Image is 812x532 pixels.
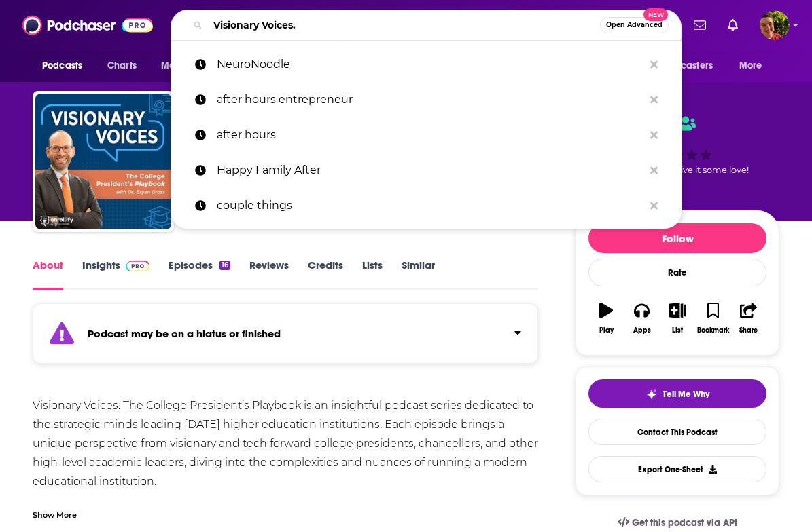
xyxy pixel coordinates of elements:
strong: Podcast may be on a hiatus or finished [88,327,281,340]
a: Credits [308,259,343,290]
a: couple things [171,188,682,223]
a: Episodes16 [169,259,230,290]
p: after hours [217,117,643,153]
p: after hours entrepreneur [217,82,643,117]
a: Similar [402,259,435,290]
button: Share [731,294,766,343]
img: User Profile [760,10,790,40]
p: Happy Family After [217,153,643,188]
div: Play [599,326,614,335]
button: open menu [152,53,227,79]
img: Podchaser Pro [126,261,149,271]
span: Get this podcast via API [632,517,737,529]
div: Rate [588,259,766,286]
span: More [739,56,762,75]
a: Contact This Podcast [588,419,766,445]
span: Open Advanced [606,22,663,28]
button: List [660,294,695,343]
span: Charts [107,56,137,75]
button: open menu [33,53,100,79]
a: after hours entrepreneur [171,82,682,117]
span: Logged in as Marz [760,10,790,40]
p: couple things [217,188,643,223]
span: Podcasts [42,56,82,75]
img: Podchaser - Follow, Share and Rate Podcasts [22,12,153,38]
a: Show notifications dropdown [722,14,743,37]
div: Search podcasts, credits, & more... [171,9,682,41]
button: Show profile menu [760,10,790,40]
div: List [672,326,683,335]
button: open menu [730,53,779,79]
button: tell me why sparkleTell Me Why [588,379,766,408]
a: InsightsPodchaser Pro [82,259,149,290]
a: Show notifications dropdown [688,14,711,37]
section: Click to expand status details [33,311,538,364]
button: Apps [624,294,659,343]
a: NeuroNoodle [171,47,682,82]
div: Share [739,326,758,335]
div: Bookmark [697,326,729,335]
button: Play [588,294,624,343]
button: open menu [639,53,732,79]
button: Open AdvancedNew [600,17,669,33]
a: Reviews [249,259,289,290]
p: NeuroNoodle [217,47,643,82]
span: Tell Me Why [663,389,709,400]
button: Export One-Sheet [588,456,766,482]
span: Monitoring [161,56,209,75]
img: tell me why sparkle [646,389,657,400]
img: Visionary Voices: The College President’s Playbook [35,94,171,229]
div: Apps [633,326,651,335]
span: New [643,8,668,21]
a: About [33,259,63,290]
div: 16 [219,261,230,270]
a: after hours [171,117,682,153]
input: Search podcasts, credits, & more... [208,14,600,36]
a: Charts [99,53,145,79]
a: Lists [362,259,383,290]
a: Happy Family After [171,153,682,188]
button: Follow [588,223,766,253]
button: Bookmark [695,294,730,343]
